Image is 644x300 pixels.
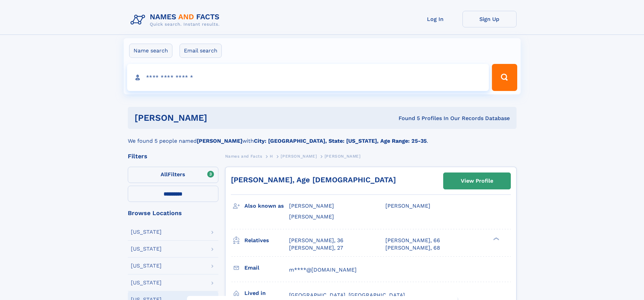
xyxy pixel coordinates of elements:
[492,236,500,241] div: ❯
[131,229,162,235] div: [US_STATE]
[385,244,440,252] a: [PERSON_NAME], 68
[289,292,405,298] span: [GEOGRAPHIC_DATA], [GEOGRAPHIC_DATA]
[244,235,289,246] h3: Relatives
[385,203,430,209] span: [PERSON_NAME]
[129,44,172,58] label: Name search
[303,115,510,122] div: Found 5 Profiles In Our Records Database
[461,173,493,189] div: View Profile
[270,152,273,160] a: H
[135,114,303,122] h1: [PERSON_NAME]
[408,11,462,27] a: Log In
[180,44,222,58] label: Email search
[244,287,289,299] h3: Lived in
[161,171,168,178] span: All
[492,64,517,91] button: Search Button
[128,129,517,145] div: We found 5 people named with .
[231,176,396,184] a: [PERSON_NAME], Age [DEMOGRAPHIC_DATA]
[244,262,289,274] h3: Email
[289,203,334,209] span: [PERSON_NAME]
[254,138,427,144] b: City: [GEOGRAPHIC_DATA], State: [US_STATE], Age Range: 25-35
[325,154,361,159] span: [PERSON_NAME]
[289,244,343,252] a: [PERSON_NAME], 27
[385,237,440,244] a: [PERSON_NAME], 66
[244,200,289,212] h3: Also known as
[462,11,517,27] a: Sign Up
[128,210,218,216] div: Browse Locations
[128,11,225,29] img: Logo Names and Facts
[131,246,162,252] div: [US_STATE]
[444,173,510,189] a: View Profile
[128,153,218,159] div: Filters
[131,263,162,269] div: [US_STATE]
[281,152,317,160] a: [PERSON_NAME]
[128,167,218,183] label: Filters
[289,237,343,244] a: [PERSON_NAME], 36
[127,64,489,91] input: search input
[270,154,273,159] span: H
[281,154,317,159] span: [PERSON_NAME]
[225,152,262,160] a: Names and Facts
[197,138,242,144] b: [PERSON_NAME]
[131,280,162,285] div: [US_STATE]
[289,213,334,220] span: [PERSON_NAME]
